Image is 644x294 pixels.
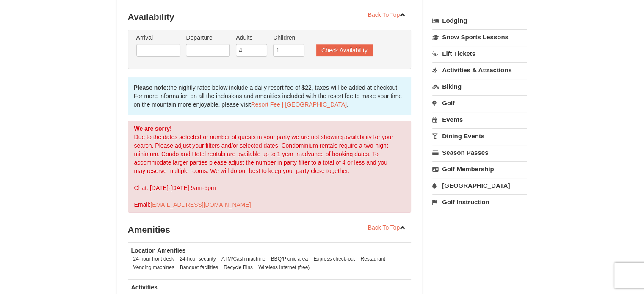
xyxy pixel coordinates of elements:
[432,178,527,193] a: [GEOGRAPHIC_DATA]
[432,29,527,45] a: Snow Sports Lessons
[269,255,310,263] li: BBQ/Picnic area
[358,255,387,263] li: Restaurant
[432,46,527,61] a: Lift Tickets
[128,121,412,213] div: Due to the dates selected or number of guests in your party we are not showing availability for y...
[432,95,527,111] a: Golf
[432,145,527,160] a: Season Passes
[273,33,304,42] label: Children
[251,101,347,108] a: Resort Fee | [GEOGRAPHIC_DATA]
[131,284,158,291] strong: Activities
[432,79,527,94] a: Biking
[236,33,267,42] label: Adults
[178,263,220,272] li: Banquet facilities
[362,8,412,21] a: Back To Top
[131,263,177,272] li: Vending machines
[150,201,251,208] a: [EMAIL_ADDRESS][DOMAIN_NAME]
[177,255,218,263] li: 24-hour security
[134,125,172,132] strong: We are sorry!
[128,221,412,238] h3: Amenities
[432,112,527,127] a: Events
[128,77,412,115] div: the nightly rates below include a daily resort fee of $22, taxes will be added at checkout. For m...
[136,33,180,42] label: Arrival
[432,161,527,177] a: Golf Membership
[432,13,527,28] a: Lodging
[316,44,373,56] button: Check Availability
[221,263,255,272] li: Recycle Bins
[362,221,412,234] a: Back To Top
[131,247,186,254] strong: Location Amenities
[186,33,230,42] label: Departure
[432,128,527,144] a: Dining Events
[432,194,527,210] a: Golf Instruction
[128,8,412,25] h3: Availability
[432,62,527,78] a: Activities & Attractions
[311,255,357,263] li: Express check-out
[134,84,169,91] strong: Please note:
[219,255,268,263] li: ATM/Cash machine
[256,263,312,272] li: Wireless Internet (free)
[131,255,177,263] li: 24-hour front desk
